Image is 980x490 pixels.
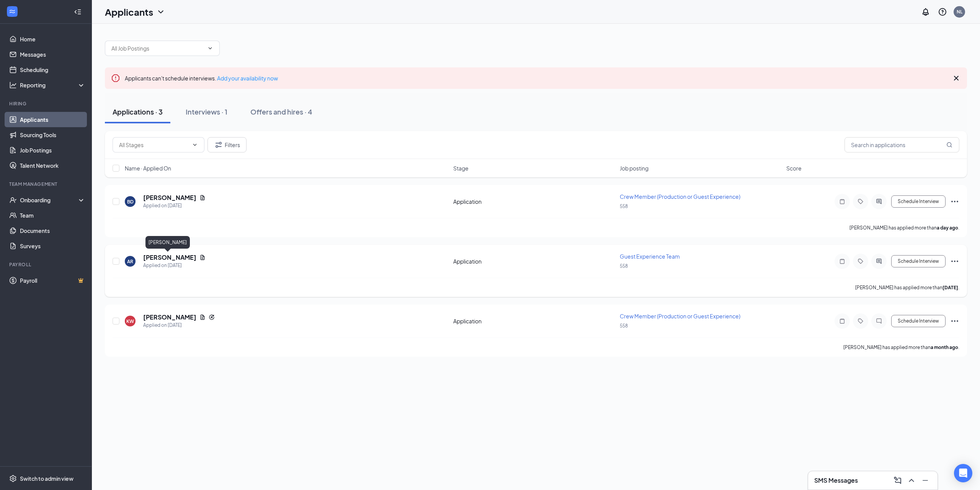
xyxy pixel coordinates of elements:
button: Schedule Interview [891,255,946,267]
svg: QuestionInfo [938,7,947,16]
svg: ChevronDown [207,45,213,51]
span: Score [786,164,802,172]
button: ComposeMessage [892,474,904,487]
a: Add your availability now [217,75,278,82]
b: [DATE] [942,285,958,290]
svg: Analysis [9,81,17,89]
div: Switch to admin view [20,475,73,482]
svg: Collapse [74,8,82,16]
div: Hiring [9,100,84,107]
svg: Document [199,314,206,320]
div: Offers and hires · 4 [250,107,312,116]
svg: Tag [856,258,865,264]
h5: [PERSON_NAME] [143,253,196,262]
svg: ActiveChat [874,258,884,264]
svg: Notifications [921,7,930,16]
svg: Document [199,254,206,261]
div: Team Management [9,181,84,187]
button: Schedule Interview [891,315,946,327]
span: Job posting [620,164,648,172]
div: Applied on [DATE] [143,202,206,210]
span: Name · Applied On [125,164,171,172]
svg: ChevronUp [907,476,916,485]
svg: WorkstreamLogo [8,8,16,15]
a: Messages [20,47,85,62]
a: Sourcing Tools [20,127,85,143]
p: [PERSON_NAME] has applied more than . [849,225,959,231]
svg: ActiveChat [874,198,884,205]
p: [PERSON_NAME] has applied more than . [855,284,959,291]
div: Onboarding [20,196,79,204]
span: Crew Member (Production or Guest Experience) [620,193,740,200]
div: Application [453,317,615,325]
div: Applied on [DATE] [143,262,206,269]
div: [PERSON_NAME] [145,236,190,249]
a: Talent Network [20,158,85,173]
div: NL [957,8,962,15]
svg: Document [199,195,206,201]
button: Schedule Interview [891,195,946,208]
a: Documents [20,223,85,238]
a: Applicants [20,112,85,127]
p: [PERSON_NAME] has applied more than . [843,344,959,351]
svg: ChevronDown [156,7,165,16]
button: ChevronUp [905,474,918,487]
span: 558 [620,263,628,269]
svg: MagnifyingGlass [946,142,952,148]
a: PayrollCrown [20,273,85,288]
svg: Ellipses [950,197,959,206]
div: AR [127,258,133,265]
div: Applications · 3 [113,107,163,116]
svg: Note [838,318,847,324]
svg: Error [111,74,120,83]
a: Scheduling [20,62,85,77]
h5: [PERSON_NAME] [143,193,196,202]
svg: Reapply [209,314,215,320]
h3: SMS Messages [814,476,858,485]
span: Guest Experience Team [620,253,680,260]
h5: [PERSON_NAME] [143,313,196,321]
h1: Applicants [105,5,153,18]
svg: UserCheck [9,196,17,204]
input: Search in applications [844,137,959,152]
svg: Minimize [921,476,930,485]
svg: ComposeMessage [893,476,902,485]
div: Reporting [20,81,86,89]
a: Job Postings [20,143,85,158]
span: 558 [620,203,628,209]
span: Stage [453,164,469,172]
span: 558 [620,323,628,329]
svg: Note [838,258,847,264]
div: KW [126,318,134,324]
div: Application [453,257,615,265]
div: Open Intercom Messenger [954,464,972,482]
span: Crew Member (Production or Guest Experience) [620,313,740,320]
svg: Tag [856,318,865,324]
svg: Note [838,198,847,205]
div: Interviews · 1 [186,107,227,116]
svg: Settings [9,475,17,482]
button: Filter Filters [207,137,247,152]
b: a month ago [931,344,958,350]
svg: ChatInactive [874,318,884,324]
b: a day ago [937,225,958,231]
svg: ChevronDown [192,142,198,148]
svg: Ellipses [950,257,959,266]
input: All Job Postings [111,44,204,52]
div: Application [453,198,615,205]
svg: Ellipses [950,316,959,326]
a: Home [20,31,85,47]
button: Minimize [919,474,931,487]
svg: Tag [856,198,865,205]
svg: Cross [952,74,961,83]
svg: Filter [214,140,223,149]
div: BD [127,198,134,205]
a: Surveys [20,238,85,254]
span: Applicants can't schedule interviews. [125,75,278,82]
div: Payroll [9,261,84,268]
a: Team [20,208,85,223]
input: All Stages [119,141,189,149]
div: Applied on [DATE] [143,321,215,329]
